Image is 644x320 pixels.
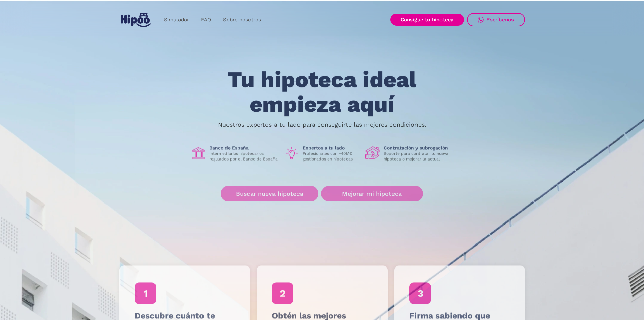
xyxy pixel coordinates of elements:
p: Intermediarios hipotecarios regulados por el Banco de España [209,151,279,162]
p: Nuestros expertos a tu lado para conseguirte las mejores condiciones. [218,122,426,127]
h1: Tu hipoteca ideal empieza aquí [194,68,450,117]
a: Mejorar mi hipoteca [321,186,423,202]
h1: Expertos a tu lado [303,145,360,151]
a: Sobre nosotros [217,13,267,26]
a: Simulador [158,13,195,26]
a: FAQ [195,13,217,26]
a: home [119,10,152,30]
a: Escríbenos [467,13,525,26]
p: Soporte para contratar tu nueva hipoteca o mejorar la actual [384,151,453,162]
a: Buscar nueva hipoteca [221,186,318,202]
a: Consigue tu hipoteca [390,14,464,26]
div: Escríbenos [486,17,514,23]
h1: Banco de España [209,145,279,151]
p: Profesionales con +40M€ gestionados en hipotecas [303,151,360,162]
h1: Contratación y subrogación [384,145,453,151]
